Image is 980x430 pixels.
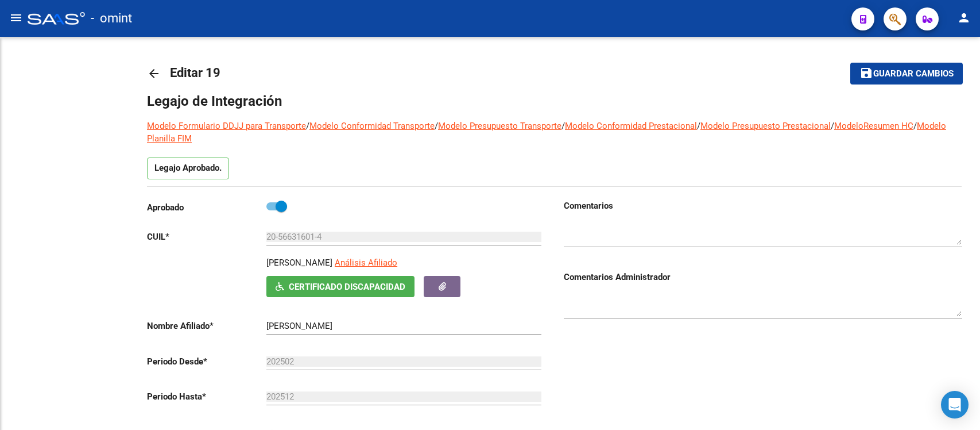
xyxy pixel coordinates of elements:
[147,231,266,243] p: CUIL
[309,121,435,131] a: Modelo Conformidad Transporte
[147,67,161,80] mat-icon: arrow_back
[873,69,954,79] span: Guardar cambios
[859,66,873,80] mat-icon: save
[147,92,962,110] h1: Legajo de Integración
[266,256,332,269] p: [PERSON_NAME]
[564,199,962,212] h3: Comentarios
[170,66,220,80] span: Editar 19
[335,258,397,268] span: Análisis Afiliado
[9,11,23,25] mat-icon: menu
[147,121,306,131] a: Modelo Formulario DDJJ para Transporte
[700,121,831,131] a: Modelo Presupuesto Prestacional
[834,121,913,131] a: ModeloResumen HC
[850,63,963,84] button: Guardar cambios
[565,121,697,131] a: Modelo Conformidad Prestacional
[147,390,266,403] p: Periodo Hasta
[438,121,561,131] a: Modelo Presupuesto Transporte
[147,201,266,214] p: Aprobado
[941,391,969,419] div: Open Intercom Messenger
[289,282,405,292] span: Certificado Discapacidad
[266,276,415,297] button: Certificado Discapacidad
[147,355,266,368] p: Periodo Desde
[564,271,962,283] h3: Comentarios Administrador
[957,11,971,25] mat-icon: person
[91,6,132,31] span: - omint
[147,320,266,332] p: Nombre Afiliado
[147,158,229,179] p: Legajo Aprobado.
